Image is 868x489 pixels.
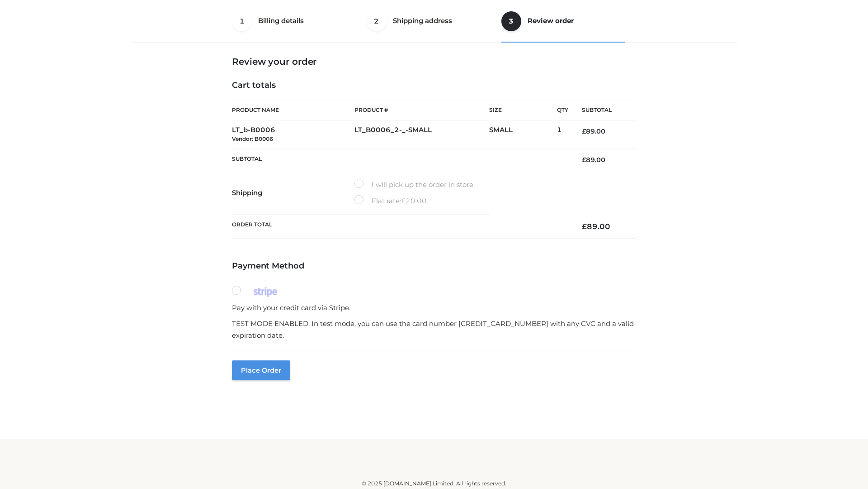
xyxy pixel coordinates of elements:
th: Order Total [232,215,568,239]
h4: Payment Method [232,261,636,271]
td: LT_B0006_2-_-SMALL [354,120,489,149]
label: I will pick up the order in store. [354,179,475,191]
th: Qty [557,100,568,120]
bdi: 89.00 [582,222,610,231]
th: Shipping [232,171,354,215]
h4: Cart totals [232,81,636,91]
span: £ [582,222,587,231]
td: LT_b-B0006 [232,120,354,149]
th: Subtotal [232,149,568,171]
div: © 2025 [DOMAIN_NAME] Limited. All rights reserved. [134,479,734,488]
th: Product # [354,100,489,120]
bdi: 20.00 [401,197,427,205]
span: £ [582,156,586,164]
span: £ [401,197,406,205]
button: Place order [232,360,290,380]
bdi: 89.00 [582,156,605,164]
label: Flat rate: [354,195,427,207]
td: 1 [557,120,568,149]
small: Vendor: B0006 [232,135,273,142]
h3: Review your order [232,56,636,67]
td: SMALL [489,120,557,149]
span: £ [582,127,586,135]
bdi: 89.00 [582,127,605,135]
p: Pay with your credit card via Stripe. [232,302,636,314]
th: Subtotal [568,100,636,120]
th: Size [489,100,552,120]
th: Product Name [232,100,354,120]
p: TEST MODE ENABLED. In test mode, you can use the card number [CREDIT_CARD_NUMBER] with any CVC an... [232,318,636,341]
